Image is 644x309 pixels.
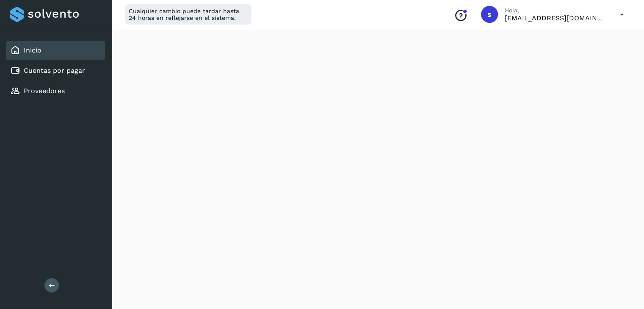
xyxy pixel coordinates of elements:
[125,4,252,25] div: Cualquier cambio puede tardar hasta 24 horas en reflejarse en el sistema.
[24,66,85,74] a: Cuentas por pagar
[505,7,606,14] p: Hola,
[6,82,105,100] div: Proveedores
[505,14,606,22] p: selma@enviopack.com
[24,46,41,54] a: Inicio
[24,87,65,95] a: Proveedores
[6,61,105,80] div: Cuentas por pagar
[6,41,105,60] div: Inicio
